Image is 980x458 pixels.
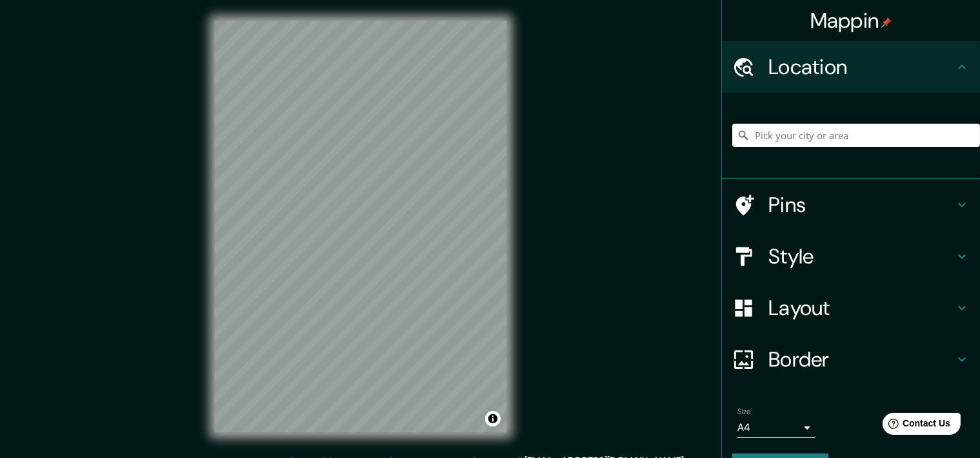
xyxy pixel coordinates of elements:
iframe: Help widget launcher [865,408,966,444]
canvas: Map [215,21,507,433]
div: Style [722,231,980,282]
h4: Pins [768,192,954,218]
div: Border [722,334,980,385]
h4: Style [768,243,954,269]
input: Pick your city or area [732,124,980,147]
div: Layout [722,282,980,334]
label: Size [737,406,751,417]
h4: Layout [768,295,954,321]
h4: Mappin [810,8,892,33]
div: Location [722,41,980,93]
div: Pins [722,179,980,231]
button: Toggle attribution [485,411,501,426]
h4: Location [768,54,954,80]
div: A4 [737,417,815,438]
img: pin-icon.png [881,17,892,28]
h4: Border [768,347,954,372]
